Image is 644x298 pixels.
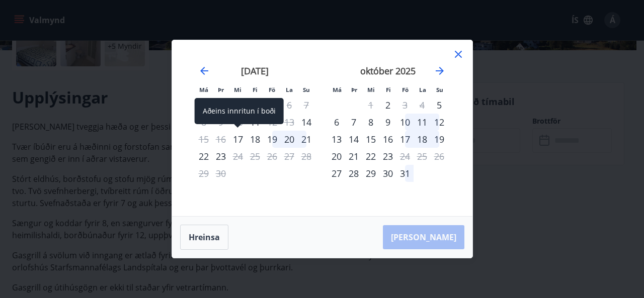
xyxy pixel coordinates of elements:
[195,148,212,165] div: 22
[402,86,409,93] small: Fö
[396,148,414,165] div: Aðeins útritun í boði
[298,114,315,131] td: Choose sunnudagur, 14. september 2025 as your check-in date. It’s available.
[396,131,414,148] td: Choose föstudagur, 17. október 2025 as your check-in date. It’s available.
[281,148,298,165] td: Not available. laugardagur, 27. september 2025
[379,131,396,148] div: 16
[431,96,448,114] div: Aðeins innritun í boði
[328,131,345,148] td: Choose mánudagur, 13. október 2025 as your check-in date. It’s available.
[195,96,212,114] td: Not available. mánudagur, 1. september 2025
[396,165,414,182] div: 31
[431,114,448,131] td: Choose sunnudagur, 12. október 2025 as your check-in date. It’s available.
[345,131,362,148] td: Choose þriðjudagur, 14. október 2025 as your check-in date. It’s available.
[180,225,228,250] button: Hreinsa
[414,114,431,131] td: Choose laugardagur, 11. október 2025 as your check-in date. It’s available.
[345,131,362,148] div: 14
[362,114,379,131] div: 8
[414,131,431,148] div: 18
[281,96,298,114] td: Not available. laugardagur, 6. september 2025
[195,131,212,148] div: Aðeins útritun í boði
[269,86,275,93] small: Fö
[281,131,298,148] td: Choose laugardagur, 20. september 2025 as your check-in date. It’s available.
[303,86,310,93] small: Su
[379,165,396,182] div: 30
[362,165,379,182] td: Choose miðvikudagur, 29. október 2025 as your check-in date. It’s available.
[362,131,379,148] div: 15
[414,114,431,131] div: 11
[379,165,396,182] td: Choose fimmtudagur, 30. október 2025 as your check-in date. It’s available.
[345,148,362,165] td: Choose þriðjudagur, 21. október 2025 as your check-in date. It’s available.
[396,96,414,114] div: Aðeins útritun í boði
[253,86,258,93] small: Fi
[414,131,431,148] td: Choose laugardagur, 18. október 2025 as your check-in date. It’s available.
[195,165,212,182] td: Not available. mánudagur, 29. september 2025
[281,114,298,131] td: Not available. laugardagur, 13. september 2025
[229,131,247,148] td: Choose miðvikudagur, 17. september 2025 as your check-in date. It’s available.
[264,148,281,165] td: Not available. föstudagur, 26. september 2025
[386,86,391,93] small: Fi
[396,114,414,131] td: Choose föstudagur, 10. október 2025 as your check-in date. It’s available.
[328,148,345,165] td: Choose mánudagur, 20. október 2025 as your check-in date. It’s available.
[298,114,315,131] div: Aðeins innritun í boði
[351,86,357,93] small: Þr
[345,165,362,182] div: 28
[345,114,362,131] div: 7
[345,148,362,165] div: 21
[247,131,264,148] div: 18
[328,165,345,182] div: Aðeins innritun í boði
[362,114,379,131] td: Choose miðvikudagur, 8. október 2025 as your check-in date. It’s available.
[362,131,379,148] td: Choose miðvikudagur, 15. október 2025 as your check-in date. It’s available.
[218,86,224,93] small: Þr
[229,148,247,165] div: Aðeins útritun í boði
[212,148,229,165] td: Choose þriðjudagur, 23. september 2025 as your check-in date. It’s available.
[333,86,342,93] small: Má
[328,114,345,131] td: Choose mánudagur, 6. október 2025 as your check-in date. It’s available.
[229,148,247,165] td: Not available. miðvikudagur, 24. september 2025
[367,86,375,93] small: Mi
[212,148,229,165] div: 23
[298,131,315,148] div: 21
[212,131,229,148] td: Not available. þriðjudagur, 16. september 2025
[328,114,345,131] div: 6
[286,86,293,93] small: La
[396,148,414,165] td: Not available. föstudagur, 24. október 2025
[298,148,315,165] td: Not available. sunnudagur, 28. september 2025
[212,96,229,114] td: Not available. þriðjudagur, 2. september 2025
[328,165,345,182] td: Choose mánudagur, 27. október 2025 as your check-in date. It’s available.
[345,165,362,182] td: Choose þriðjudagur, 28. október 2025 as your check-in date. It’s available.
[362,165,379,182] div: 29
[379,96,396,114] div: Aðeins innritun í boði
[379,96,396,114] td: Choose fimmtudagur, 2. október 2025 as your check-in date. It’s available.
[229,96,247,114] td: Not available. miðvikudagur, 3. september 2025
[234,86,242,93] small: Mi
[431,131,448,148] td: Choose sunnudagur, 19. október 2025 as your check-in date. It’s available.
[298,96,315,114] td: Not available. sunnudagur, 7. september 2025
[247,96,264,114] td: Not available. fimmtudagur, 4. september 2025
[195,98,284,124] div: Aðeins innritun í boði
[362,148,379,165] div: 22
[247,131,264,148] td: Choose fimmtudagur, 18. september 2025 as your check-in date. It’s available.
[264,131,281,148] td: Choose föstudagur, 19. september 2025 as your check-in date. It’s available.
[229,131,247,148] div: Aðeins innritun í boði
[414,148,431,165] td: Not available. laugardagur, 25. október 2025
[362,148,379,165] td: Choose miðvikudagur, 22. október 2025 as your check-in date. It’s available.
[264,96,281,114] td: Not available. föstudagur, 5. september 2025
[379,131,396,148] td: Choose fimmtudagur, 16. október 2025 as your check-in date. It’s available.
[199,86,208,93] small: Má
[379,114,396,131] div: 9
[264,131,281,148] div: 19
[431,148,448,165] td: Not available. sunnudagur, 26. október 2025
[198,65,210,77] div: Move backward to switch to the previous month.
[379,148,396,165] div: 23
[396,131,414,148] div: 17
[396,114,414,131] div: 10
[396,165,414,182] td: Choose föstudagur, 31. október 2025 as your check-in date. It’s available.
[431,114,448,131] div: 12
[241,65,269,77] strong: [DATE]
[212,165,229,182] td: Not available. þriðjudagur, 30. september 2025
[195,131,212,148] td: Not available. mánudagur, 15. september 2025
[379,114,396,131] td: Choose fimmtudagur, 9. október 2025 as your check-in date. It’s available.
[431,96,448,114] td: Choose sunnudagur, 5. október 2025 as your check-in date. It’s available.
[379,148,396,165] td: Choose fimmtudagur, 23. október 2025 as your check-in date. It’s available.
[436,86,443,93] small: Su
[419,86,426,93] small: La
